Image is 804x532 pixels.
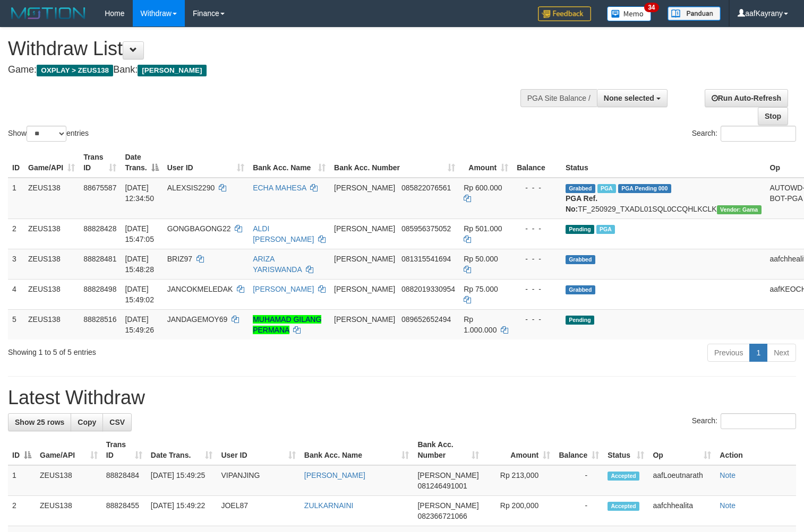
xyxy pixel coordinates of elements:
[24,178,79,219] td: ZEUS138
[83,184,116,192] span: 88675587
[607,6,652,21] img: Button%20Memo.svg
[217,435,300,465] th: User ID: activate to sort column ascending
[517,284,557,294] div: - - -
[668,6,721,21] img: panduan.png
[125,255,154,274] span: [DATE] 15:48:28
[163,147,249,178] th: User ID: activate to sort column ascending
[721,126,796,142] input: Search:
[401,255,451,263] span: Copy 081315541694 to clipboard
[330,147,459,178] th: Bank Acc. Number: activate to sort column ascending
[692,413,796,429] label: Search:
[644,3,658,12] span: 34
[334,315,395,324] span: [PERSON_NAME]
[217,465,300,496] td: VIPANJING
[79,147,121,178] th: Trans ID: activate to sort column ascending
[167,315,228,324] span: JANDAGEMOY69
[304,471,365,479] a: [PERSON_NAME]
[249,147,330,178] th: Bank Acc. Name: activate to sort column ascending
[83,315,116,324] span: 88828516
[8,496,36,526] td: 2
[604,94,654,102] span: None selected
[8,178,24,219] td: 1
[538,6,591,21] img: Feedback.jpg
[707,344,750,362] a: Previous
[8,147,24,178] th: ID
[24,219,79,249] td: ZEUS138
[167,255,192,263] span: BRIZ97
[517,223,557,234] div: - - -
[566,255,595,264] span: Grabbed
[24,249,79,279] td: ZEUS138
[8,309,24,339] td: 5
[603,435,648,465] th: Status: activate to sort column ascending
[334,285,395,293] span: [PERSON_NAME]
[83,285,116,293] span: 88828498
[121,147,162,178] th: Date Trans.: activate to sort column descending
[401,224,451,233] span: Copy 085956375052 to clipboard
[413,435,483,465] th: Bank Acc. Number: activate to sort column ascending
[554,465,603,496] td: -
[147,465,217,496] td: [DATE] 15:49:25
[597,184,616,193] span: Marked by aafpengsreynich
[102,496,147,526] td: 88828455
[608,502,639,511] span: Accepted
[720,471,735,479] a: Note
[8,343,327,357] div: Showing 1 to 5 of 5 entries
[554,496,603,526] td: -
[36,465,102,496] td: ZEUS138
[253,315,321,334] a: MUHAMAD GILANG PERMANA
[125,315,154,334] span: [DATE] 15:49:26
[8,279,24,309] td: 4
[15,418,64,426] span: Show 25 rows
[464,184,502,192] span: Rp 600.000
[401,315,451,324] span: Copy 089652652494 to clipboard
[597,89,668,107] button: None selected
[705,89,788,107] a: Run Auto-Refresh
[8,387,796,408] h1: Latest Withdraw
[8,5,89,21] img: MOTION_logo.png
[721,413,796,429] input: Search:
[648,496,715,526] td: aafchhealita
[8,65,525,75] h4: Game: Bank:
[125,285,154,304] span: [DATE] 15:49:02
[566,194,597,213] b: PGA Ref. No:
[618,184,671,193] span: PGA Pending
[417,482,467,490] span: Copy 081246491001 to clipboard
[304,501,354,510] a: ZULKARNAINI
[417,501,478,510] span: [PERSON_NAME]
[692,126,796,142] label: Search:
[720,501,735,510] a: Note
[253,255,302,274] a: ARIZA YARISWANDA
[167,224,231,233] span: GONGBAGONG22
[147,496,217,526] td: [DATE] 15:49:22
[167,184,215,192] span: ALEXSIS2290
[417,471,478,479] span: [PERSON_NAME]
[253,285,314,293] a: [PERSON_NAME]
[8,465,36,496] td: 1
[464,255,498,263] span: Rp 50.000
[566,225,594,234] span: Pending
[167,285,233,293] span: JANCOKMELEDAK
[608,472,639,481] span: Accepted
[334,224,395,233] span: [PERSON_NAME]
[767,344,796,362] a: Next
[464,285,498,293] span: Rp 75.000
[217,496,300,526] td: JOEL87
[483,465,554,496] td: Rp 213,000
[561,147,766,178] th: Status
[24,147,79,178] th: Game/API: activate to sort column ascending
[8,219,24,249] td: 2
[36,496,102,526] td: ZEUS138
[520,89,597,107] div: PGA Site Balance /
[8,126,89,142] label: Show entries
[566,285,595,294] span: Grabbed
[483,496,554,526] td: Rp 200,000
[749,344,767,362] a: 1
[517,314,557,325] div: - - -
[102,413,132,431] a: CSV
[648,465,715,496] td: aafLoeutnarath
[83,224,116,233] span: 88828428
[83,255,116,263] span: 88828481
[401,285,455,293] span: Copy 0882019330954 to clipboard
[464,315,497,334] span: Rp 1.000.000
